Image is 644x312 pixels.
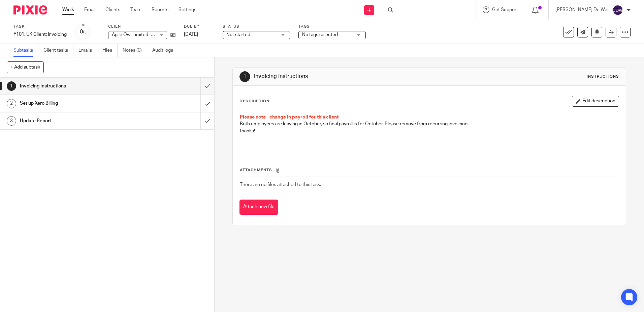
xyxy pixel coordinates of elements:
div: Instructions [587,74,619,79]
div: 2 [7,99,16,108]
span: Get Support [492,7,518,12]
a: Client tasks [43,44,73,57]
label: Status [223,24,290,29]
span: No tags selected [302,32,338,37]
span: [DATE] [184,32,198,37]
a: Reports [152,6,168,13]
a: Team [130,6,141,13]
label: Client [108,24,175,29]
button: Edit description [572,96,619,107]
a: Files [102,44,118,57]
a: Notes (0) [123,44,147,57]
p: Description [239,99,269,104]
span: Please note - change in payroll for this client [240,115,339,120]
a: Settings [179,6,196,13]
small: /3 [83,30,87,34]
a: Subtasks [13,44,38,57]
button: Attach new file [239,200,278,215]
div: F101. UK Client: Invoicing [13,31,67,38]
p: thanks! [240,128,618,134]
div: 0 [80,28,87,36]
span: Agile Owl Limited - GUK2311 [112,32,172,37]
div: 1 [7,81,16,91]
a: Work [62,6,74,13]
div: 1 [239,71,250,82]
p: Both employees are leaving in October, so final payroll is for October. Please remove from recurr... [240,121,618,127]
a: Email [84,6,95,13]
a: Clients [105,6,120,13]
a: Audit logs [152,44,178,57]
h1: Set up Xero Billing [20,98,136,108]
label: Tags [298,24,366,29]
div: 3 [7,116,16,126]
h1: Update Report [20,116,136,126]
label: Task [13,24,67,29]
span: There are no files attached to this task. [240,182,321,187]
img: svg%3E [612,5,623,16]
span: Attachments [240,168,272,172]
button: + Add subtask [7,61,44,73]
h1: Invoicing Instructions [20,81,136,91]
p: [PERSON_NAME] De Wet [555,6,609,13]
img: Pixie [13,5,47,15]
span: Not started [226,32,250,37]
h1: Invoicing Instructions [254,73,444,80]
label: Due by [184,24,214,29]
a: Emails [78,44,97,57]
